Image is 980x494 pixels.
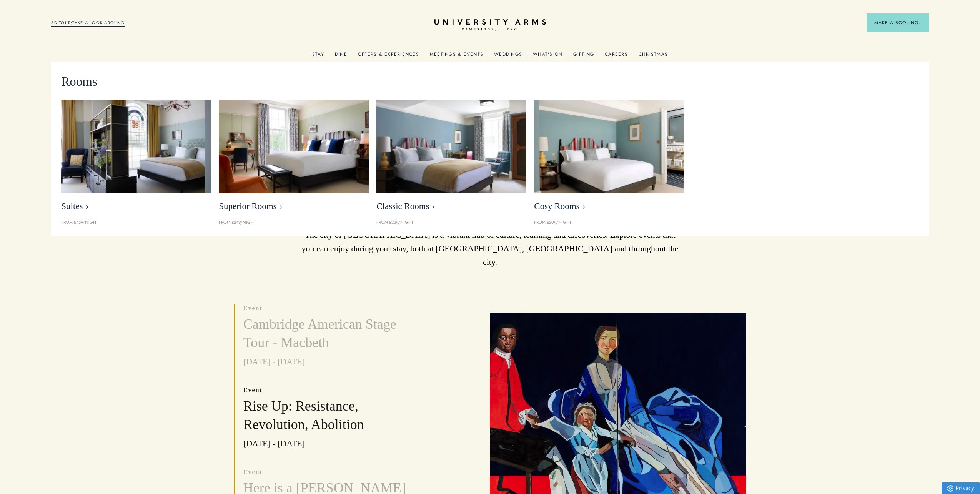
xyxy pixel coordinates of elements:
[243,355,419,368] p: [DATE] - [DATE]
[358,52,419,62] a: Offers & Experiences
[867,13,929,32] button: Make a BookingArrow icon
[534,100,684,215] a: image-0c4e569bfe2498b75de12d7d88bf10a1f5f839d4-400x250-jpg Cosy Rooms
[243,304,419,313] p: event
[219,100,369,193] img: image-5bdf0f703dacc765be5ca7f9d527278f30b65e65-400x250-jpg
[942,482,980,494] a: Privacy
[243,437,419,450] p: [DATE] - [DATE]
[534,201,684,212] span: Cosy Rooms
[243,468,419,476] p: event
[376,100,526,193] img: image-7eccef6fe4fe90343db89eb79f703814c40db8b4-400x250-jpg
[61,201,211,212] span: Suites
[430,52,483,62] a: Meetings & Events
[376,219,526,226] p: From £229/night
[605,52,628,62] a: Careers
[243,386,419,394] p: event
[918,22,921,24] img: Arrow icon
[874,19,921,26] span: Make a Booking
[312,52,324,62] a: Stay
[947,485,953,492] img: Privacy
[639,52,668,62] a: Christmas
[61,100,211,193] img: image-21e87f5add22128270780cf7737b92e839d7d65d-400x250-jpg
[434,19,546,31] a: Home
[219,100,369,215] a: image-5bdf0f703dacc765be5ca7f9d527278f30b65e65-400x250-jpg Superior Rooms
[61,219,211,226] p: From £459/night
[376,100,526,215] a: image-7eccef6fe4fe90343db89eb79f703814c40db8b4-400x250-jpg Classic Rooms
[235,386,419,450] a: event Rise Up: Resistance, Revolution, Abolition [DATE] - [DATE]
[335,52,347,62] a: Dine
[494,52,522,62] a: Weddings
[235,304,419,368] a: event Cambridge American Stage Tour - Macbeth [DATE] - [DATE]
[61,100,211,215] a: image-21e87f5add22128270780cf7737b92e839d7d65d-400x250-jpg Suites
[219,201,369,212] span: Superior Rooms
[376,201,526,212] span: Classic Rooms
[573,52,594,62] a: Gifting
[534,100,684,193] img: image-0c4e569bfe2498b75de12d7d88bf10a1f5f839d4-400x250-jpg
[298,228,682,269] p: The city of [GEOGRAPHIC_DATA] is a vibrant hub of culture, learning and discoveries. Explore even...
[243,315,419,352] h3: Cambridge American Stage Tour - Macbeth
[534,219,684,226] p: From £209/night
[219,219,369,226] p: From £249/night
[243,397,419,434] h3: Rise Up: Resistance, Revolution, Abolition
[61,72,97,92] span: Rooms
[533,52,562,62] a: What's On
[51,20,125,27] a: 3D TOUR:TAKE A LOOK AROUND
